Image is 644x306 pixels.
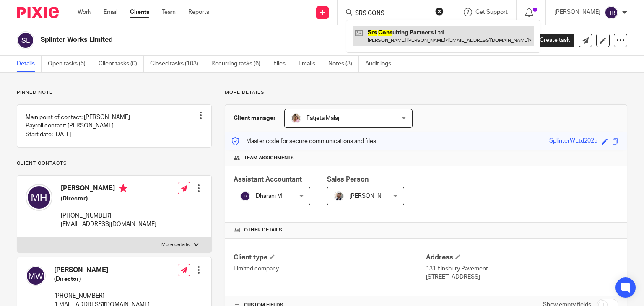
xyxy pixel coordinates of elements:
[526,34,574,47] a: Create task
[41,36,419,44] h2: Splinter Works Limited
[256,193,282,199] span: Dharani M
[119,184,127,192] i: Primary
[365,56,397,72] a: Audit logs
[61,220,156,228] p: [EMAIL_ADDRESS][DOMAIN_NAME]
[554,8,600,16] p: [PERSON_NAME]
[435,7,444,16] button: Clear
[605,6,618,19] img: svg%3E
[104,8,117,16] a: Email
[234,114,276,122] h3: Client manager
[99,56,144,72] a: Client tasks (0)
[273,56,292,72] a: Files
[549,137,597,146] div: SplinterWLtd2025
[54,275,150,283] h5: (Director)
[17,31,34,49] img: svg%3E
[17,89,212,96] p: Pinned note
[328,56,359,72] a: Notes (3)
[231,137,376,145] p: Master code for secure communications and files
[234,253,426,262] h4: Client type
[17,7,59,18] img: Pixie
[54,266,150,275] h4: [PERSON_NAME]
[234,176,302,183] span: Assistant Accountant
[188,8,209,16] a: Reports
[61,194,156,203] h5: (Director)
[475,9,508,15] span: Get Support
[299,56,322,72] a: Emails
[240,191,250,201] img: svg%3E
[78,8,91,16] a: Work
[426,265,618,273] p: 131 Finsbury Pavement
[161,241,190,248] p: More details
[48,56,92,72] a: Open tasks (5)
[61,184,156,194] h4: [PERSON_NAME]
[334,191,344,201] img: Matt%20Circle.png
[150,56,205,72] a: Closed tasks (103)
[26,184,52,211] img: svg%3E
[306,115,339,121] span: Fatjeta Malaj
[130,8,149,16] a: Clients
[26,266,46,286] img: svg%3E
[17,56,42,72] a: Details
[426,253,618,262] h4: Address
[291,113,301,123] img: MicrosoftTeams-image%20(5).png
[349,193,395,199] span: [PERSON_NAME]
[54,292,150,300] p: [PHONE_NUMBER]
[225,89,627,96] p: More details
[244,227,282,233] span: Other details
[162,8,176,16] a: Team
[244,155,294,161] span: Team assignments
[61,212,156,220] p: [PHONE_NUMBER]
[327,176,369,183] span: Sales Person
[354,10,430,18] input: Search
[17,160,212,167] p: Client contacts
[426,273,618,281] p: [STREET_ADDRESS]
[211,56,267,72] a: Recurring tasks (6)
[234,265,426,273] p: Limited company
